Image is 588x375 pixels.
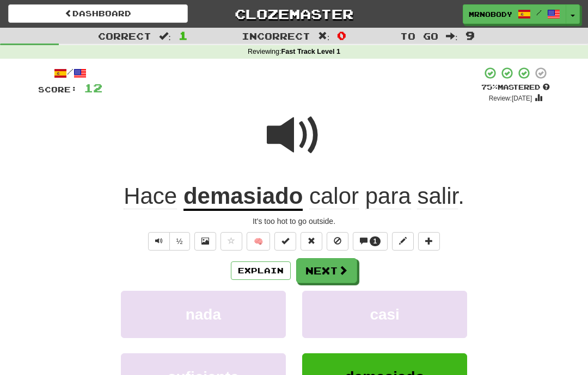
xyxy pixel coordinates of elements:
[365,183,411,209] span: para
[146,232,190,251] div: Text-to-speech controls
[8,4,188,23] a: Dashboard
[446,32,458,41] span: :
[373,237,377,245] span: 1
[296,258,357,283] button: Next
[179,29,188,42] span: 1
[469,9,512,19] span: MrNobody
[231,261,291,280] button: Explain
[274,232,296,251] button: Set this sentence to 100% Mastered (alt+m)
[318,32,330,41] span: :
[242,30,310,41] span: Incorrect
[84,81,102,95] span: 12
[392,232,414,251] button: Edit sentence (alt+d)
[183,183,303,211] u: demasiado
[417,183,458,209] span: salir
[353,232,388,251] button: 1
[186,306,221,323] span: nada
[370,306,400,323] span: casi
[303,183,464,209] span: .
[536,9,542,16] span: /
[309,183,359,209] span: calor
[489,95,532,102] small: Review: [DATE]
[194,232,216,251] button: Show image (alt+x)
[465,29,475,42] span: 9
[38,66,102,80] div: /
[124,183,177,209] span: Hace
[281,48,341,55] strong: Fast Track Level 1
[38,85,77,94] span: Score:
[337,29,346,42] span: 0
[121,291,286,338] button: nada
[302,291,467,338] button: casi
[169,232,190,251] button: ½
[247,232,270,251] button: 🧠
[327,232,348,251] button: Ignore sentence (alt+i)
[481,83,550,92] div: Mastered
[301,232,322,251] button: Reset to 0% Mastered (alt+r)
[400,30,438,41] span: To go
[148,232,170,251] button: Play sentence audio (ctl+space)
[463,4,566,24] a: MrNobody /
[38,216,550,227] div: It's too hot to go outside.
[220,232,242,251] button: Favorite sentence (alt+f)
[98,30,151,41] span: Correct
[204,4,384,23] a: Clozemaster
[418,232,440,251] button: Add to collection (alt+a)
[159,32,171,41] span: :
[481,83,498,91] span: 75 %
